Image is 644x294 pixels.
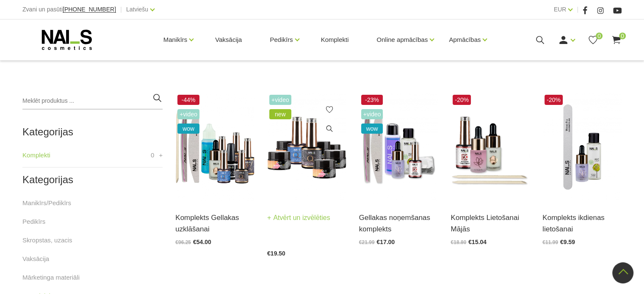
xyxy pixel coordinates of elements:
[269,109,291,119] span: new
[175,212,254,235] a: Komplekts Gellakas uzklāšanai
[269,95,291,105] span: +Video
[177,95,199,105] span: -44%
[159,150,163,160] a: +
[270,23,293,57] a: Pedikīrs
[611,35,622,45] a: 0
[177,124,199,134] span: wow
[193,239,211,245] span: €54.00
[449,23,481,57] a: Apmācības
[560,239,575,245] span: €9.59
[208,19,249,60] a: Vaksācija
[451,212,530,235] a: Komplekts Lietošanai Mājās
[468,239,486,245] span: €15.04
[267,93,346,201] img: Wanted gelu starta komplekta ietilpst:- Quick Builder Clear HYBRID bāze UV/LED, 8 ml;- Quick Crys...
[267,212,330,224] a: Atvērt un izvēlēties
[359,212,438,235] a: Gellakas noņemšanas komplekts
[175,239,191,245] span: €96.25
[22,198,71,208] a: Manikīrs/Pedikīrs
[120,4,122,15] span: |
[361,95,383,105] span: -23%
[63,6,116,13] a: [PHONE_NUMBER]
[22,93,163,110] input: Meklēt produktus ...
[22,126,163,137] h2: Kategorijas
[542,212,622,235] a: Komplekts ikdienas lietošanai
[361,109,383,119] span: +Video
[22,4,116,15] div: Zvani un pasūti
[376,23,428,57] a: Online apmācības
[177,109,199,119] span: +Video
[151,150,154,160] span: 0
[451,93,530,201] img: Komplektā ietilpst:- Keratīna līdzeklis bojātu nagu atjaunošanai, 14 ml,- Kutikulas irdinātājs ar...
[596,33,603,39] span: 0
[361,124,383,134] span: wow
[22,174,163,185] h2: Kategorijas
[314,19,356,60] a: Komplekti
[175,93,254,201] img: Gellakas uzklāšanas komplektā ietilpst:Wipe Off Solutions 3in1/30mlBrilliant Bond Bezskābes praim...
[267,250,285,257] span: €19.50
[63,6,116,13] span: [PHONE_NUMBER]
[22,150,50,160] a: Komplekti
[22,272,80,283] a: Mārketinga materiāli
[588,35,598,45] a: 0
[376,239,395,245] span: €17.00
[619,33,626,39] span: 0
[451,239,466,245] span: €18.80
[22,217,45,227] a: Pedikīrs
[22,254,49,264] a: Vaksācija
[22,235,72,245] a: Skropstas, uzacis
[554,4,567,14] a: EUR
[542,93,622,201] img: Komplektā ietilst: - Organic Lotion Lithi&amp;Jasmine 50 ml; - Melleņu Kutikulu eļļa 15 ml; - Woo...
[163,23,188,57] a: Manikīrs
[542,239,558,245] span: €11.99
[544,95,563,105] span: -20%
[359,239,375,245] span: €21.99
[577,4,578,15] span: |
[126,4,148,14] a: Latviešu
[453,95,471,105] span: -20%
[359,93,438,201] img: Gellakas noņemšanas komplekts ietver▪️ Līdzeklis Gellaku un citu Soak Off produktu noņemšanai (10...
